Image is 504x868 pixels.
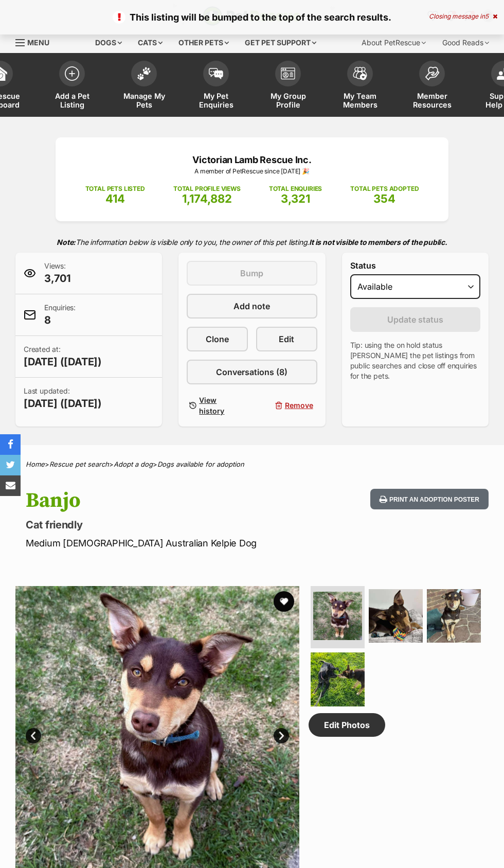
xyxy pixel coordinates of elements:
[44,313,76,327] span: 8
[274,728,289,743] a: Next
[173,184,241,193] p: TOTAL PROFILE VIEWS
[429,13,497,20] div: Closing message in
[187,294,317,318] a: Add note
[44,261,71,286] p: Views:
[24,396,102,411] span: [DATE] ([DATE])
[269,184,322,193] p: TOTAL ENQUIRIES
[311,652,365,706] img: Photo of Banjo
[409,92,455,109] span: Member Resources
[71,167,433,176] p: A member of PetRescue since [DATE] 🎉
[240,267,263,279] span: Bump
[15,232,489,253] p: The information below is visible only to you, the owner of this pet listing.
[27,38,49,47] span: Menu
[57,238,76,246] strong: Note:
[187,327,248,351] a: Clone
[350,184,419,193] p: TOTAL PETS ADOPTED
[233,300,270,312] span: Add note
[337,92,383,109] span: My Team Members
[354,32,433,53] div: About PetRescue
[182,192,232,205] span: 1,174,882
[157,460,244,468] a: Dogs available for adoption
[313,592,362,641] img: Photo of Banjo
[485,12,489,20] span: 5
[131,32,170,53] div: Cats
[281,67,295,80] img: group-profile-icon-3fa3cf56718a62981997c0bc7e787c4b2cf8bcc04b72c1350f741eb67cf2f40e.svg
[26,728,41,743] a: Prev
[180,56,252,117] a: My Pet Enquiries
[65,66,79,81] img: add-pet-listing-icon-0afa8454b4691262ce3f59096e99ab1cd57d4a30225e0717b998d2c9b9846f56.svg
[85,184,145,193] p: TOTAL PETS LISTED
[206,333,229,345] span: Clone
[309,713,385,737] a: Edit Photos
[274,591,294,612] button: favourite
[265,92,311,109] span: My Group Profile
[252,56,324,117] a: My Group Profile
[238,32,323,53] div: Get pet support
[26,536,310,550] p: Medium [DEMOGRAPHIC_DATA] Australian Kelpie Dog
[44,271,71,286] span: 3,701
[425,66,439,80] img: member-resources-icon-8e73f808a243e03378d46382f2149f9095a855e16c252ad45f914b54edf8863c.svg
[137,67,151,80] img: manage-my-pets-icon-02211641906a0b7f246fdf0571729dbe1e7629f14944591b6c1af311fb30b64b.svg
[285,400,313,411] span: Remove
[369,589,423,643] img: Photo of Banjo
[199,395,244,416] span: View history
[279,333,294,345] span: Edit
[114,460,153,468] a: Adopt a dog
[256,393,317,418] button: Remove
[435,32,496,53] div: Good Reads
[324,56,396,117] a: My Team Members
[24,344,102,369] p: Created at:
[44,303,76,327] p: Enquiries:
[187,393,248,418] a: View history
[281,192,310,205] span: 3,321
[387,313,443,326] span: Update status
[209,68,223,79] img: pet-enquiries-icon-7e3ad2cf08bfb03b45e93fb7055b45f3efa6380592205ae92323e6603595dc1f.svg
[353,67,367,80] img: team-members-icon-5396bd8760b3fe7c0b43da4ab00e1e3bb1a5d9ba89233759b79545d2d3fc5d0d.svg
[88,32,129,53] div: Dogs
[396,56,468,117] a: Member Resources
[350,261,480,270] label: Status
[350,307,480,332] button: Update status
[26,489,310,512] h1: Banjo
[216,366,287,378] span: Conversations (8)
[193,92,239,109] span: My Pet Enquiries
[187,261,317,286] button: Bump
[105,192,125,205] span: 414
[49,92,95,109] span: Add a Pet Listing
[171,32,236,53] div: Other pets
[24,355,102,369] span: [DATE] ([DATE])
[36,56,108,117] a: Add a Pet Listing
[71,153,433,167] p: Victorian Lamb Rescue Inc.
[108,56,180,117] a: Manage My Pets
[309,238,447,246] strong: It is not visible to members of the public.
[24,386,102,411] p: Last updated:
[121,92,167,109] span: Manage My Pets
[26,518,310,532] p: Cat friendly
[49,460,109,468] a: Rescue pet search
[256,327,317,351] a: Edit
[373,192,395,205] span: 354
[187,360,317,384] a: Conversations (8)
[15,32,57,51] a: Menu
[10,10,494,24] p: This listing will be bumped to the top of the search results.
[370,489,489,510] button: Print an adoption poster
[26,460,45,468] a: Home
[427,589,481,643] img: Photo of Banjo
[350,340,480,381] p: Tip: using the on hold status [PERSON_NAME] the pet listings from public searches and close off e...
